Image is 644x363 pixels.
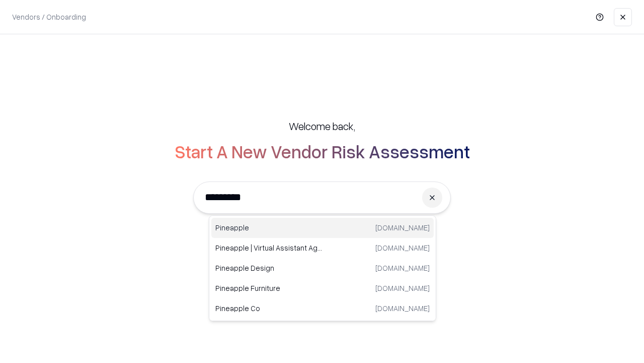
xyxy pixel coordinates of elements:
[12,12,86,22] p: Vendors / Onboarding
[375,303,430,314] p: [DOMAIN_NAME]
[215,283,323,293] p: Pineapple Furniture
[215,243,323,253] p: Pineapple | Virtual Assistant Agency
[375,263,430,273] p: [DOMAIN_NAME]
[215,303,323,314] p: Pineapple Co
[215,222,323,233] p: Pineapple
[375,243,430,253] p: [DOMAIN_NAME]
[209,215,436,321] div: Suggestions
[175,141,470,161] h2: Start A New Vendor Risk Assessment
[375,283,430,293] p: [DOMAIN_NAME]
[215,263,323,273] p: Pineapple Design
[375,222,430,233] p: [DOMAIN_NAME]
[289,119,355,133] h5: Welcome back,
